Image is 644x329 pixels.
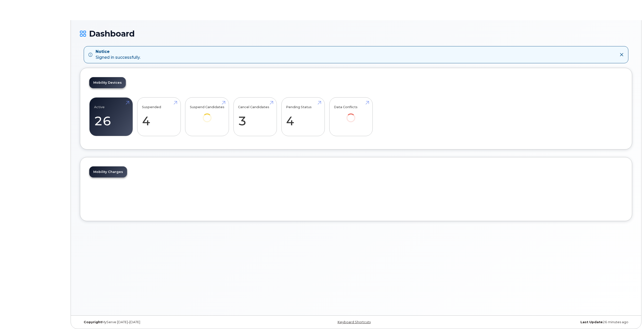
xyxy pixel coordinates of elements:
[190,100,224,129] a: Suspend Candidates
[96,49,140,61] div: Signed in successfully.
[80,320,264,324] div: MyServe [DATE]–[DATE]
[94,100,128,133] a: Active 26
[142,100,176,133] a: Suspended 4
[89,166,127,177] a: Mobility Charges
[96,49,140,55] strong: Notice
[334,100,368,129] a: Data Conflicts
[84,320,102,324] strong: Copyright
[238,100,272,133] a: Cancel Candidates 3
[286,100,320,133] a: Pending Status 4
[580,320,603,324] strong: Last Update
[89,77,126,88] a: Mobility Devices
[448,320,632,324] div: 26 minutes ago
[80,29,632,38] h1: Dashboard
[338,320,371,324] a: Keyboard Shortcuts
